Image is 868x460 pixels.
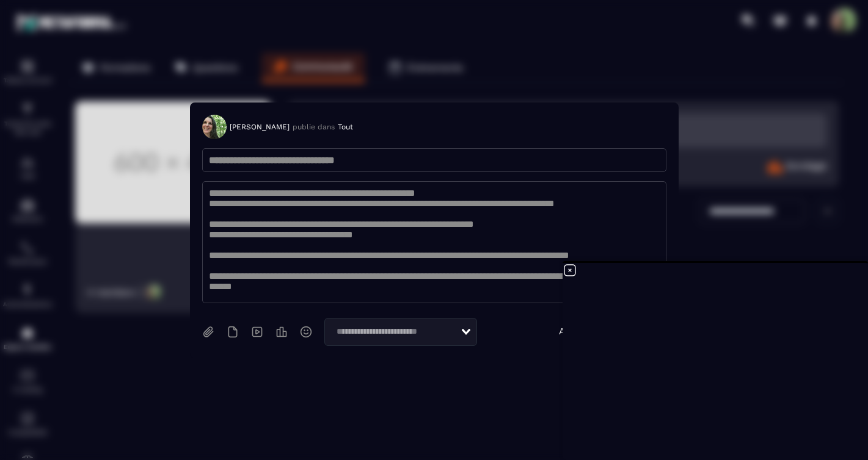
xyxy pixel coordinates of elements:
[338,123,353,131] span: Tout
[324,318,477,346] div: Search for option
[332,325,461,339] input: Search for option
[559,326,594,337] a: Annuler
[293,123,335,131] span: publie dans
[230,123,290,131] span: [PERSON_NAME]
